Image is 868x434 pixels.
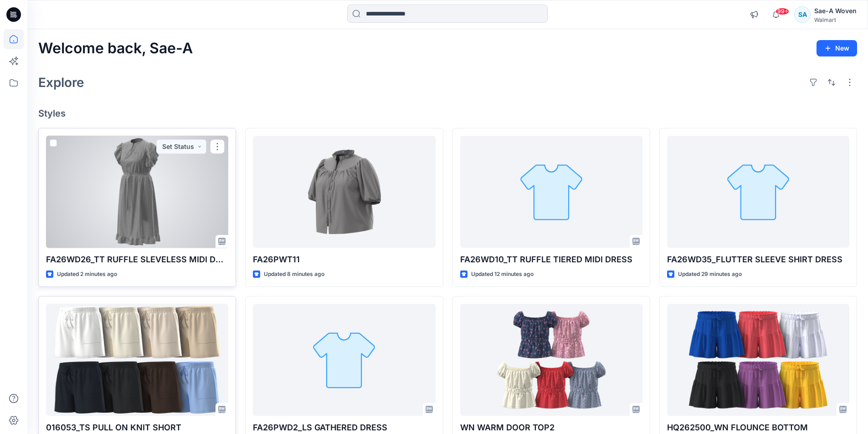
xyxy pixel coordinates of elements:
p: WN WARM DOOR TOP2 [460,421,642,434]
p: FA26WD26_TT RUFFLE SLEVELESS MIDI DRESS [46,253,228,266]
p: Updated 12 minutes ago [471,270,534,279]
p: FA26PWT11 [253,253,435,266]
div: Sae-A Woven [814,5,857,16]
p: Updated 29 minutes ago [678,270,742,279]
a: HQ262500_WN FLOUNCE BOTTOM [667,304,849,416]
p: FA26PWD2_LS GATHERED DRESS [253,421,435,434]
a: FA26PWT11 [253,136,435,248]
p: FA26WD35_FLUTTER SLEEVE SHIRT DRESS [667,253,849,266]
p: Updated 8 minutes ago [264,270,324,279]
div: SA [794,6,811,23]
div: Walmart [814,16,857,23]
a: WN WARM DOOR TOP2 [460,304,642,416]
h2: Explore [38,75,84,90]
p: FA26WD10_TT RUFFLE TIERED MIDI DRESS [460,253,642,266]
a: FA26WD10_TT RUFFLE TIERED MIDI DRESS [460,136,642,248]
a: 016053_TS PULL ON KNIT SHORT [46,304,228,416]
a: FA26WD26_TT RUFFLE SLEVELESS MIDI DRESS [46,136,228,248]
p: HQ262500_WN FLOUNCE BOTTOM [667,421,849,434]
h4: Styles [38,108,857,119]
button: New [817,40,857,56]
span: 99+ [776,8,789,15]
p: 016053_TS PULL ON KNIT SHORT [46,421,228,434]
a: FA26WD35_FLUTTER SLEEVE SHIRT DRESS [667,136,849,248]
h2: Welcome back, Sae-A [38,40,193,57]
p: Updated 2 minutes ago [57,270,117,279]
a: FA26PWD2_LS GATHERED DRESS [253,304,435,416]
